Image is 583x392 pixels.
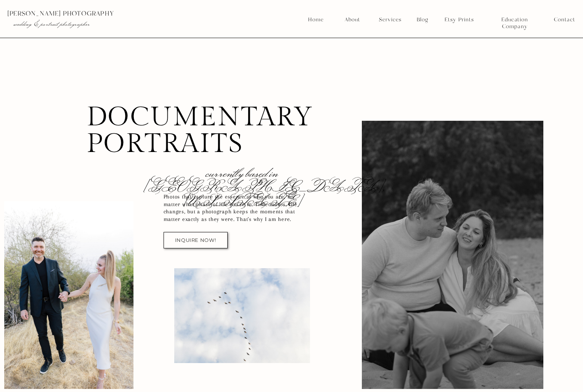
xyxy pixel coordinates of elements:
[554,16,575,23] a: Contact
[376,16,404,23] a: Services
[170,237,221,243] a: inquire now!
[414,16,431,23] a: Blog
[143,165,342,184] h2: currently based in [GEOGRAPHIC_DATA], [US_STATE]
[442,16,477,23] a: Etsy Prints
[342,16,362,23] a: About
[164,193,302,226] h2: Photos that capture the essence of who you are, no matter what phase of life you're in. Time move...
[87,104,297,154] h1: documentary portraits
[308,16,324,23] a: Home
[13,20,157,28] p: wedding & portrait photographer
[488,16,541,23] a: Education Company
[7,10,172,17] p: [PERSON_NAME] photography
